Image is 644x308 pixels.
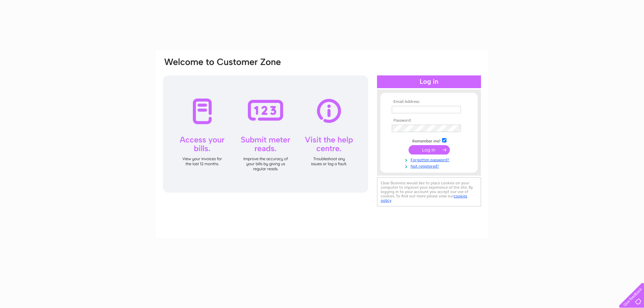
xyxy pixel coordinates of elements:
[392,163,468,169] a: Not registered?
[390,137,468,144] td: Remember me?
[377,177,481,206] div: Clear Business would like to place cookies on your computer to improve your experience of the sit...
[392,156,468,163] a: Forgotten password?
[381,194,467,203] a: cookies policy
[390,118,468,123] th: Password:
[409,145,450,155] input: Submit
[390,100,468,104] th: Email Address:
